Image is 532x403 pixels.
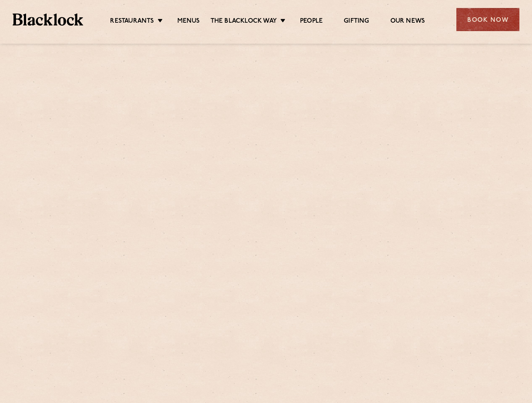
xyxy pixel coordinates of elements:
a: People [300,17,323,26]
a: Our News [390,17,425,26]
a: The Blacklock Way [211,17,277,26]
div: Book Now [456,8,519,31]
a: Menus [177,17,200,26]
a: Gifting [344,17,369,26]
img: BL_Textured_Logo-footer-cropped.svg [13,13,83,25]
a: Restaurants [110,17,154,26]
